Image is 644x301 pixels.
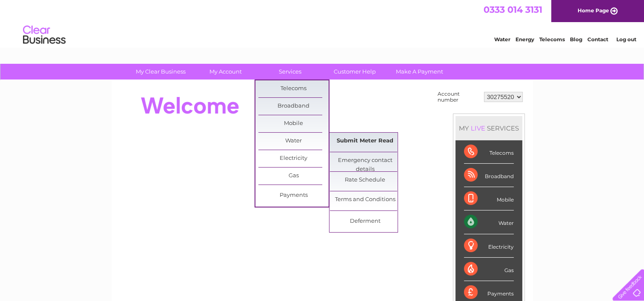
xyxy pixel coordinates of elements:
[464,164,514,187] div: Broadband
[320,64,390,80] a: Customer Help
[469,124,487,132] div: LIVE
[330,213,400,230] a: Deferment
[464,140,514,164] div: Telecoms
[23,22,66,48] img: logo.png
[126,64,196,80] a: My Clear Business
[464,210,514,234] div: Water
[258,150,329,167] a: Electricity
[616,36,636,43] a: Log out
[258,168,329,185] a: Gas
[494,36,510,43] a: Water
[121,5,524,41] div: Clear Business is a trading name of Verastar Limited (registered in [GEOGRAPHIC_DATA] No. 3667643...
[570,36,582,43] a: Blog
[258,80,329,97] a: Telecoms
[464,187,514,210] div: Mobile
[435,89,482,105] td: Account number
[190,64,260,80] a: My Account
[587,36,608,43] a: Contact
[330,191,400,208] a: Terms and Conditions
[539,36,565,43] a: Telecoms
[464,234,514,258] div: Electricity
[484,4,542,15] a: 0333 014 3131
[255,64,325,80] a: Services
[464,258,514,281] div: Gas
[258,115,329,132] a: Mobile
[258,133,329,150] a: Water
[515,36,534,43] a: Energy
[384,64,455,80] a: Make A Payment
[330,172,400,189] a: Rate Schedule
[330,152,400,169] a: Emergency contact details
[455,116,522,140] div: MY SERVICES
[330,133,400,150] a: Submit Meter Read
[258,98,329,115] a: Broadband
[258,187,329,204] a: Payments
